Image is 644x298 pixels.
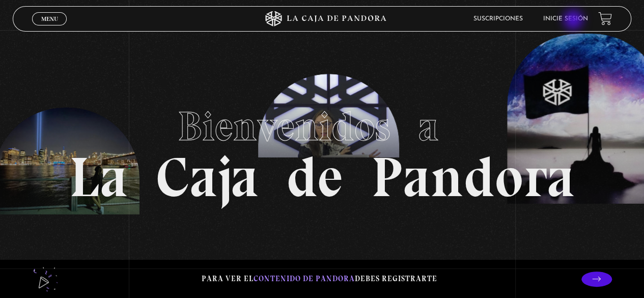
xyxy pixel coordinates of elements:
a: Inicie sesión [543,16,588,22]
a: Suscripciones [473,16,523,22]
span: Menu [41,16,58,22]
span: Bienvenidos a [178,102,467,151]
p: Para ver el debes registrarte [202,272,437,286]
span: contenido de Pandora [254,274,355,283]
h1: La Caja de Pandora [69,93,575,205]
span: Cerrar [38,24,62,31]
a: View your shopping cart [598,12,612,25]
